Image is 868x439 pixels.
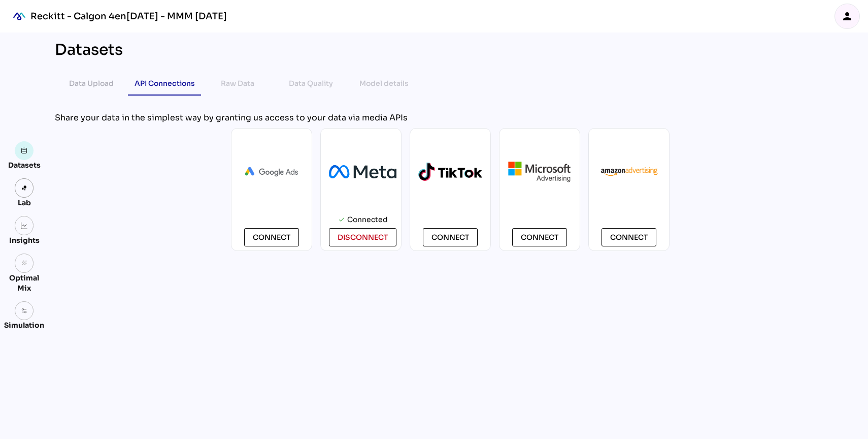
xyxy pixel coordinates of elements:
[240,162,304,182] img: Ads_logo_horizontal.png
[9,235,40,245] div: Insights
[21,307,28,315] img: settings.svg
[521,231,558,243] span: Connect
[8,5,30,27] div: mediaROI
[359,77,409,89] div: Model details
[30,10,227,22] div: Reckitt - Calgon 4en[DATE] - MMM [DATE]
[13,198,36,208] div: Lab
[508,161,572,182] img: microsoft.png
[21,222,28,229] img: graph.svg
[431,231,469,243] span: Connect
[21,260,28,267] i: grain
[4,320,44,330] div: Simulation
[602,228,656,246] button: Connect
[418,163,482,181] img: logo-tiktok-2.svg
[8,160,41,170] div: Datasets
[135,77,195,89] div: API Connections
[244,228,299,246] button: Connect
[21,147,28,154] img: data.svg
[329,165,396,179] img: Meta_Platforms.svg
[253,231,290,243] span: Connect
[841,10,853,22] i: person
[55,112,846,124] div: Share your data in the simplest way by granting us access to your data via media APIs
[69,77,114,89] div: Data Upload
[338,231,388,243] span: disconnect
[21,184,28,192] img: lab.svg
[512,228,567,246] button: Connect
[55,41,123,59] div: Datasets
[289,77,333,89] div: Data Quality
[338,216,345,223] i: check
[329,228,396,246] button: disconnect
[221,77,254,89] div: Raw Data
[597,166,661,178] img: AmazonAdvertising.webp
[610,231,648,243] span: Connect
[4,273,44,293] div: Optimal Mix
[347,211,388,228] div: Connected
[423,228,478,246] button: Connect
